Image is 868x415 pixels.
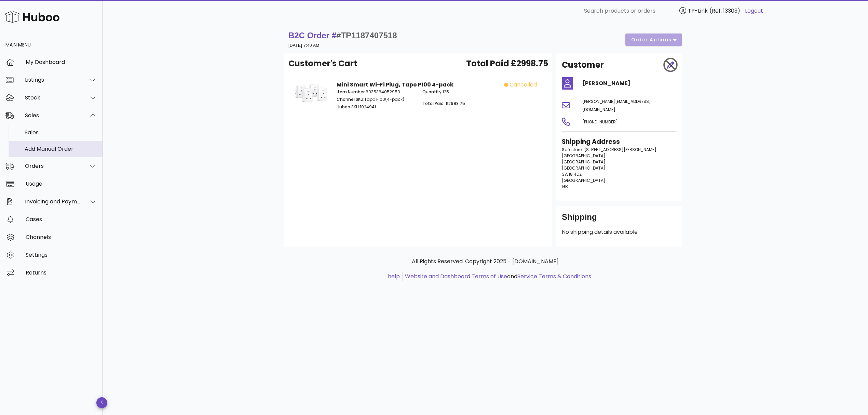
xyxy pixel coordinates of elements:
[562,228,677,236] p: No shipping details available
[422,89,443,95] span: Quantity:
[25,112,81,119] div: Sales
[337,89,366,95] span: Item Number:
[290,257,681,266] p: All Rights Reserved. Copyright 2025 - [DOMAIN_NAME]
[582,79,677,88] h4: [PERSON_NAME]
[562,137,677,147] h3: Shipping Address
[26,216,97,223] div: Cases
[562,147,656,152] span: Safestore , [STREET_ADDRESS][PERSON_NAME]
[337,104,360,110] span: Huboo SKU:
[288,57,357,70] span: Customer's Cart
[562,165,606,171] span: [GEOGRAPHIC_DATA]
[336,31,397,40] span: #TP1187407518
[388,272,400,280] a: help
[337,96,414,103] p: Tapo P100(4-pack)
[510,81,537,89] span: cancelled
[288,43,320,48] small: [DATE] 7:40 AM
[25,77,81,83] div: Listings
[405,272,507,280] a: Website and Dashboard Terms of Use
[26,180,97,187] div: Usage
[288,31,397,40] strong: B2C Order #
[422,101,465,106] span: Total Paid: £2998.75
[5,10,59,24] img: Huboo Logo
[562,171,582,177] span: SW18 4DZ
[688,7,708,15] span: TP-Link
[26,269,97,276] div: Returns
[294,81,328,103] img: Product Image
[25,146,97,152] div: Add Manual Order
[26,234,97,240] div: Channels
[337,104,414,110] p: 1024941
[745,7,763,15] a: Logout
[562,212,677,228] div: Shipping
[337,96,364,102] span: Channel SKU:
[337,81,453,89] strong: Mini Smart Wi-Fi Plug, Tapo P100 4-pack
[25,198,81,205] div: Invoicing and Payments
[25,163,81,169] div: Orders
[562,184,568,189] span: GB
[25,129,97,136] div: Sales
[337,89,414,95] p: 6935364052959
[466,57,548,70] span: Total Paid £2998.75
[562,177,606,183] span: [GEOGRAPHIC_DATA]
[422,89,500,95] p: 125
[582,119,618,125] span: [PHONE_NUMBER]
[25,94,81,101] div: Stock
[582,98,651,112] span: [PERSON_NAME][EMAIL_ADDRESS][DOMAIN_NAME]
[403,272,591,281] li: and
[26,59,97,65] div: My Dashboard
[517,272,591,280] a: Service Terms & Conditions
[562,159,606,165] span: [GEOGRAPHIC_DATA]
[562,153,606,159] span: [GEOGRAPHIC_DATA]
[709,7,740,15] span: (Ref: 13303)
[26,252,97,258] div: Settings
[562,59,604,71] h2: Customer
